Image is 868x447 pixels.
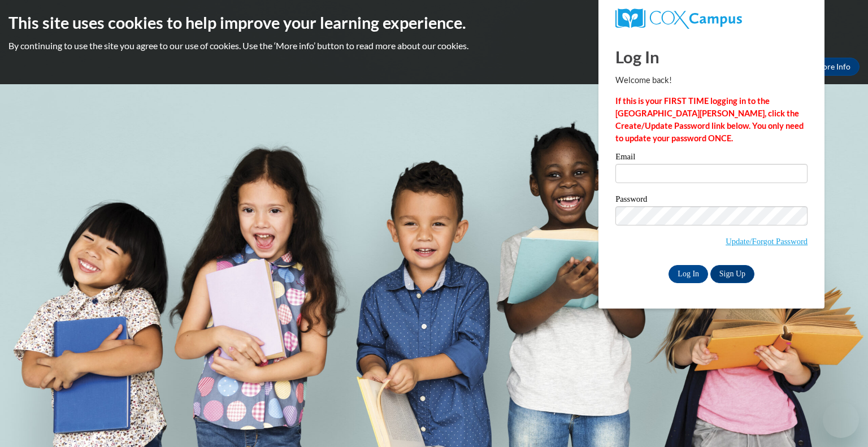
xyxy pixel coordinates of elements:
[8,40,860,52] p: By continuing to use the site you agree to our use of cookies. Use the ‘More info’ button to read...
[823,402,859,438] iframe: Button to launch messaging window
[615,96,804,143] strong: If this is your FIRST TIME logging in to the [GEOGRAPHIC_DATA][PERSON_NAME], click the Create/Upd...
[615,8,808,29] a: COX Campus
[615,8,742,29] img: COX Campus
[726,237,808,246] a: Update/Forgot Password
[615,153,808,164] label: Email
[615,45,808,68] h1: Log In
[8,11,860,34] h2: This site uses cookies to help improve your learning experience.
[710,265,754,283] a: Sign Up
[615,74,808,86] p: Welcome back!
[806,58,860,76] a: More Info
[669,265,708,283] input: Log In
[615,195,808,206] label: Password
